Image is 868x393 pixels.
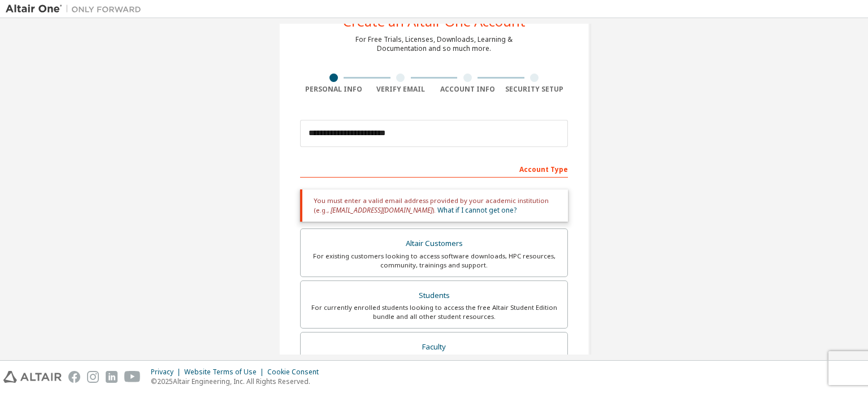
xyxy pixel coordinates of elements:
[68,371,80,383] img: facebook.svg
[124,371,141,383] img: youtube.svg
[367,85,435,94] div: Verify Email
[434,85,501,94] div: Account Info
[331,205,432,215] span: [EMAIL_ADDRESS][DOMAIN_NAME]
[87,371,99,383] img: instagram.svg
[307,236,561,252] div: Altair Customers
[307,339,561,355] div: Faculty
[151,368,184,377] div: Privacy
[3,371,62,383] img: altair_logo.svg
[355,35,513,53] div: For Free Trials, Licenses, Downloads, Learning & Documentation and so much more.
[151,377,325,386] p: © 2025 Altair Engineering, Inc. All Rights Reserved.
[6,3,147,15] img: Altair One
[307,252,561,270] div: For existing customers looking to access software downloads, HPC resources, community, trainings ...
[184,368,267,377] div: Website Terms of Use
[307,288,561,304] div: Students
[307,303,561,321] div: For currently enrolled students looking to access the free Altair Student Edition bundle and all ...
[501,85,568,94] div: Security Setup
[300,85,367,94] div: Personal Info
[106,371,118,383] img: linkedin.svg
[267,368,325,377] div: Cookie Consent
[300,189,568,222] div: You must enter a valid email address provided by your academic institution (e.g., ).
[343,15,526,28] div: Create an Altair One Account
[437,205,517,215] a: What if I cannot get one?
[300,159,568,178] div: Account Type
